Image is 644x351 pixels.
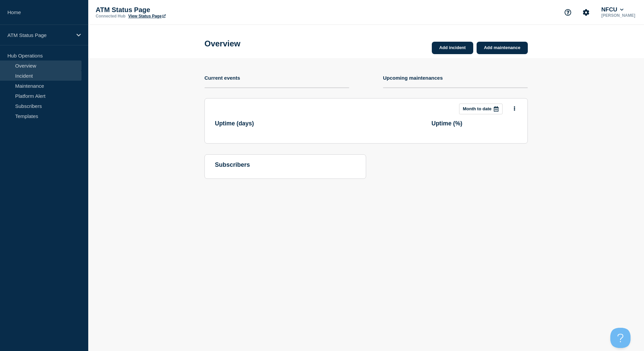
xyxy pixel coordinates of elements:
p: [PERSON_NAME] [600,13,637,18]
button: Account settings [579,5,593,19]
p: Month to date [463,106,491,111]
h4: Upcoming maintenances [383,75,443,81]
p: ATM Status Page [96,6,230,14]
h4: subscribers [215,161,356,168]
p: ATM Status Page [7,32,72,38]
iframe: Help Scout Beacon - Open [610,328,631,348]
h3: Uptime ( % ) [431,120,462,127]
button: Month to date [459,104,503,114]
button: NFCU [600,6,625,13]
h1: Overview [204,39,240,48]
button: Support [561,5,575,19]
a: View Status Page [128,14,166,18]
a: Add incident [432,42,473,54]
p: Connected Hub [96,14,126,18]
h3: Uptime ( days ) [215,120,254,127]
a: Add maintenance [477,42,528,54]
h4: Current events [204,75,240,81]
